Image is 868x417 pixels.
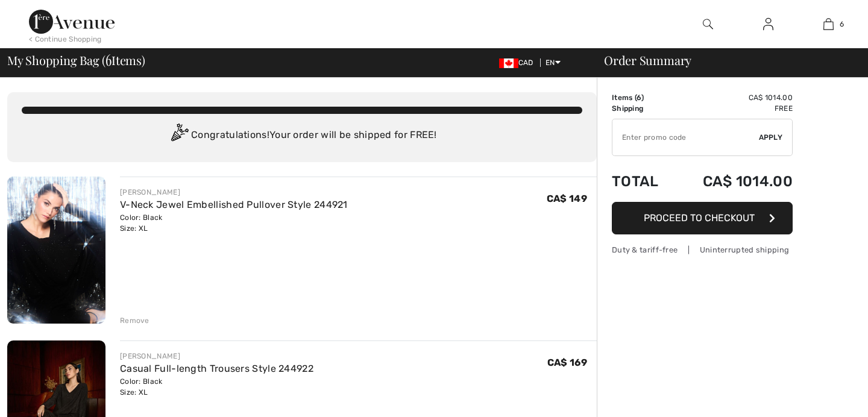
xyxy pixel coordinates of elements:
[637,93,641,102] span: 6
[120,351,313,362] div: [PERSON_NAME]
[673,103,793,114] td: Free
[673,92,793,103] td: CA$ 1014.00
[590,54,861,66] div: Order Summary
[840,19,844,30] span: 6
[703,17,713,31] img: search the website
[499,58,518,68] img: Canadian Dollar
[167,124,191,148] img: Congratulation2.svg
[29,10,115,34] img: 1ère Avenue
[29,34,102,45] div: < Continue Shopping
[120,212,348,234] div: Color: Black Size: XL
[612,103,673,114] td: Shipping
[120,187,348,198] div: [PERSON_NAME]
[7,54,145,66] span: My Shopping Bag ( Items)
[120,199,348,210] a: V-Neck Jewel Embellished Pullover Style 244921
[7,177,105,324] img: V-Neck Jewel Embellished Pullover Style 244921
[120,376,313,398] div: Color: Black Size: XL
[22,124,582,148] div: Congratulations! Your order will be shipped for FREE!
[612,244,793,256] div: Duty & tariff-free | Uninterrupted shipping
[759,132,783,143] span: Apply
[612,119,759,155] input: Promo code
[763,17,773,31] img: My Info
[823,17,834,31] img: My Bag
[120,315,149,326] div: Remove
[612,202,793,234] button: Proceed to Checkout
[547,357,587,368] span: CA$ 169
[644,212,755,224] span: Proceed to Checkout
[612,161,673,202] td: Total
[547,193,587,204] span: CA$ 149
[673,161,793,202] td: CA$ 1014.00
[753,17,783,32] a: Sign In
[120,363,313,374] a: Casual Full-length Trousers Style 244922
[612,92,673,103] td: Items ( )
[799,17,858,31] a: 6
[546,58,561,67] span: EN
[499,58,538,67] span: CAD
[105,51,112,67] span: 6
